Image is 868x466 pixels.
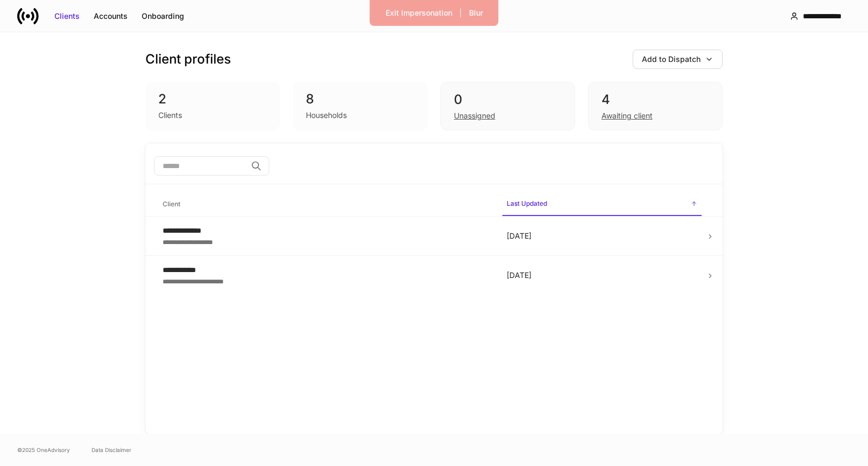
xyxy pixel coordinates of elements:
[135,8,191,25] button: Onboarding
[158,91,267,108] div: 2
[92,446,131,454] a: Data Disclaimer
[642,54,701,65] div: Add to Dispatch
[588,82,723,130] div: 4Awaiting client
[601,91,709,108] div: 4
[94,11,128,22] div: Accounts
[633,50,723,69] button: Add to Dispatch
[386,8,452,18] div: Exit Impersonation
[306,91,415,108] div: 8
[502,193,702,216] span: Last Updated
[87,8,135,25] button: Accounts
[145,51,231,68] h3: Client profiles
[306,110,347,121] div: Households
[440,82,575,130] div: 0Unassigned
[469,8,483,18] div: Blur
[158,193,494,215] span: Client
[462,4,490,22] button: Blur
[454,91,562,108] div: 0
[507,198,547,208] h6: Last Updated
[454,110,495,121] div: Unassigned
[163,199,180,209] h6: Client
[379,4,459,22] button: Exit Impersonation
[601,110,653,121] div: Awaiting client
[507,231,697,241] p: [DATE]
[507,270,697,281] p: [DATE]
[54,11,80,22] div: Clients
[17,446,70,454] span: © 2025 OneAdvisory
[158,110,182,121] div: Clients
[47,8,87,25] button: Clients
[142,11,184,22] div: Onboarding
